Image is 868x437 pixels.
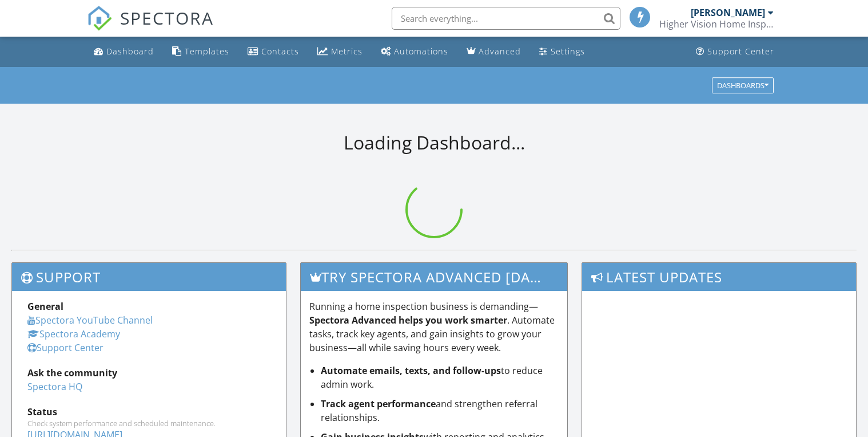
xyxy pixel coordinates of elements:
[27,380,82,393] a: Spectora HQ
[309,314,507,326] strong: Spectora Advanced helps you work smarter
[712,77,774,93] button: Dashboards
[551,46,585,57] div: Settings
[120,6,214,30] span: SPECTORA
[27,341,103,354] a: Support Center
[27,405,270,419] div: Status
[313,41,367,62] a: Metrics
[321,364,559,391] li: to reduce admin work.
[27,328,120,340] a: Spectora Academy
[27,300,63,313] strong: General
[185,46,229,57] div: Templates
[582,263,856,291] h3: Latest Updates
[535,41,590,62] a: Settings
[717,81,769,89] div: Dashboards
[261,46,299,57] div: Contacts
[243,41,304,62] a: Contacts
[27,314,153,326] a: Spectora YouTube Channel
[321,364,501,377] strong: Automate emails, texts, and follow-ups
[106,46,154,57] div: Dashboard
[321,397,436,410] strong: Track agent performance
[89,41,158,62] a: Dashboard
[301,263,568,291] h3: Try spectora advanced [DATE]
[691,41,779,62] a: Support Center
[462,41,525,62] a: Advanced
[87,15,214,40] a: SPECTORA
[376,41,453,62] a: Automations (Basic)
[321,397,559,424] li: and strengthen referral relationships.
[12,263,286,291] h3: Support
[27,366,270,380] div: Ask the community
[309,300,559,355] p: Running a home inspection business is demanding— . Automate tasks, track key agents, and gain ins...
[659,18,774,30] div: Higher Vision Home Inspections
[707,46,774,57] div: Support Center
[27,419,270,428] div: Check system performance and scheduled maintenance.
[331,46,363,57] div: Metrics
[479,46,521,57] div: Advanced
[168,41,234,62] a: Templates
[691,7,765,18] div: [PERSON_NAME]
[392,7,620,30] input: Search everything...
[394,46,448,57] div: Automations
[87,6,112,31] img: The Best Home Inspection Software - Spectora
